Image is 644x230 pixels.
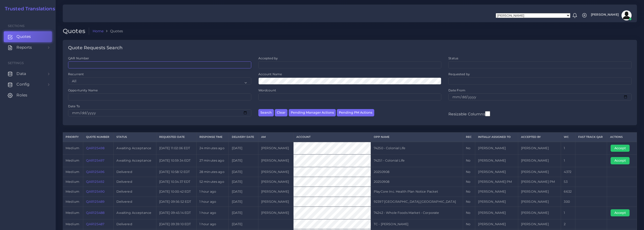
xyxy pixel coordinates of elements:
[114,219,156,229] td: Delivered
[463,187,475,197] td: No
[196,133,229,142] th: Response Time
[611,211,633,215] a: Accept
[518,187,561,197] td: [PERSON_NAME]
[229,142,258,155] td: [DATE]
[156,167,196,177] td: [DATE] 10:58:12 EDT
[229,219,258,229] td: [DATE]
[518,142,561,155] td: [PERSON_NAME]
[114,167,156,177] td: Delivered
[86,211,105,215] a: QAR125488
[103,29,123,34] li: Quotes
[463,167,475,177] td: No
[561,167,575,177] td: 4372
[275,109,287,116] button: Clear
[229,133,258,142] th: Delivery Date
[196,197,229,207] td: 1 hour ago
[463,133,475,142] th: REC
[607,133,637,142] th: Actions
[156,133,196,142] th: Requested Date
[68,45,122,51] h4: Quote Requests Search
[66,190,79,193] span: medium
[258,56,278,60] label: Accepted by
[371,133,463,142] th: Opp Name
[561,197,575,207] td: 300
[83,133,114,142] th: Quote Number
[114,197,156,207] td: Delivered
[518,167,561,177] td: [PERSON_NAME]
[258,167,293,177] td: [PERSON_NAME]
[561,207,575,219] td: 1
[371,219,463,229] td: TC - [PERSON_NAME]
[448,88,465,92] label: Date From
[66,211,79,215] span: medium
[86,200,105,203] a: QAR125489
[86,222,104,226] a: QAR125487
[8,24,25,28] span: Sections
[156,187,196,197] td: [DATE] 10:00:42 EDT
[463,219,475,229] td: No
[485,111,490,117] input: Resizable Columns
[4,79,52,90] a: Config
[258,197,293,207] td: [PERSON_NAME]
[16,82,30,87] span: Config
[66,222,79,226] span: medium
[156,219,196,229] td: [DATE] 09:39:10 EDT
[258,133,293,142] th: AM
[621,10,632,20] img: avatar
[86,190,105,193] a: QAR125490
[196,177,229,187] td: 52 minutes ago
[68,88,98,92] label: Opportunity Name
[518,197,561,207] td: [PERSON_NAME]
[518,219,561,229] td: [PERSON_NAME]
[561,177,575,187] td: 53
[196,187,229,197] td: 1 hour ago
[16,34,31,39] span: Quotes
[258,109,274,116] button: Search
[258,187,293,197] td: [PERSON_NAME]
[371,142,463,155] td: 74250 - Colonial Life
[371,207,463,219] td: 74242 - Whole Foods Market - Corporate
[518,207,561,219] td: [PERSON_NAME]
[371,187,463,197] td: PlayCore Inc. Health Plan Notice Packet
[156,155,196,167] td: [DATE] 10:59:34 EDT
[561,155,575,167] td: 1
[475,207,518,219] td: [PERSON_NAME]
[196,167,229,177] td: 28 minutes ago
[371,197,463,207] td: 92397 [GEOGRAPHIC_DATA],[GEOGRAPHIC_DATA]
[63,28,89,35] h2: Quotes
[16,92,27,98] span: Roles
[68,104,80,108] label: Date To
[114,207,156,219] td: Awaiting Acceptance
[16,71,26,76] span: Data
[258,142,293,155] td: [PERSON_NAME]
[63,133,83,142] th: Priority
[1,6,55,12] a: Trusted Translations
[561,187,575,197] td: 6632
[475,177,518,187] td: [PERSON_NAME] PM
[561,219,575,229] td: 2
[114,133,156,142] th: Status
[518,133,561,142] th: Accepted by
[229,197,258,207] td: [DATE]
[561,133,575,142] th: WC
[66,180,79,184] span: medium
[229,187,258,197] td: [DATE]
[114,155,156,167] td: Awaiting Acceptance
[448,111,490,117] label: Resizable Columns
[4,42,52,53] a: Reports
[371,177,463,187] td: 20250908
[86,159,104,162] a: QAR125497
[114,177,156,187] td: Delivered
[475,167,518,177] td: [PERSON_NAME]
[561,142,575,155] td: 1
[66,170,79,174] span: medium
[371,167,463,177] td: 20250908
[229,207,258,219] td: [DATE]
[475,187,518,197] td: [PERSON_NAME]
[371,155,463,167] td: 74251 - Colonial Life
[475,155,518,167] td: [PERSON_NAME]
[591,13,619,16] span: [PERSON_NAME]
[196,219,229,229] td: 1 hour ago
[156,177,196,187] td: [DATE] 10:34:37 EDT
